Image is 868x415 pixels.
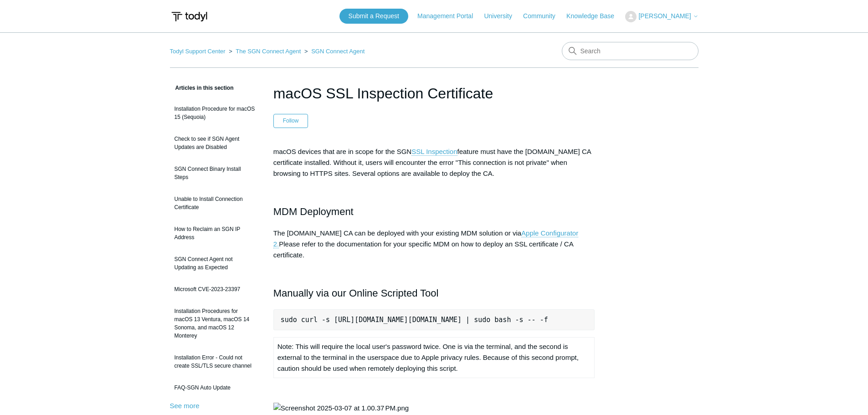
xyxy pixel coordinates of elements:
[523,11,565,21] a: Community
[273,309,595,330] pre: sudo curl -s [URL][DOMAIN_NAME][DOMAIN_NAME] | sudo bash -s -- -f
[170,302,260,344] a: Installation Procedures for macOS 13 Ventura, macOS 14 Sonoma, and macOS 12 Monterey
[170,100,260,126] a: Installation Procedure for macOS 15 (Sequoia)
[273,228,595,261] p: The [DOMAIN_NAME] CA can be deployed with your existing MDM solution or via Please refer to the d...
[273,403,409,414] img: Screenshot 2025-03-07 at 1.00.37 PM.png
[273,229,578,248] a: Apple Configurator 2.
[625,11,698,22] button: [PERSON_NAME]
[170,8,209,25] img: Todyl Support Center Help Center home page
[170,85,234,91] span: Articles in this section
[566,11,623,21] a: Knowledge Base
[170,281,260,298] a: Microsoft CVE-2023-23397
[170,48,226,55] a: Todyl Support Center
[170,251,260,276] a: SGN Connect Agent not Updating as Expected
[638,12,691,20] span: [PERSON_NAME]
[170,220,260,246] a: How to Reclaim an SGN IP Address
[339,9,408,24] a: Submit a Request
[170,130,260,156] a: Check to see if SGN Agent Updates are Disabled
[484,11,521,21] a: University
[273,285,595,301] h2: Manually via our Online Scripted Tool
[170,402,200,410] a: See more
[227,48,303,55] li: The SGN Connect Agent
[170,349,260,374] a: Installation Error - Could not create SSL/TLS secure channel
[273,146,595,179] p: macOS devices that are in scope for the SGN feature must have the [DOMAIN_NAME] CA certificate in...
[562,42,699,60] input: Search
[170,160,260,186] a: SGN Connect Binary Install Steps
[170,190,260,216] a: Unable to Install Connection Certificate
[411,148,457,156] a: SSL Inspection
[303,48,365,55] li: SGN Connect Agent
[236,48,301,55] a: The SGN Connect Agent
[273,82,595,104] h1: macOS SSL Inspection Certificate
[170,379,260,396] a: FAQ-SGN Auto Update
[273,204,595,220] h2: MDM Deployment
[273,114,308,128] button: Follow Article
[273,338,595,378] td: Note: This will require the local user's password twice. One is via the terminal, and the second ...
[311,48,365,55] a: SGN Connect Agent
[417,11,482,21] a: Management Portal
[170,48,227,55] li: Todyl Support Center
